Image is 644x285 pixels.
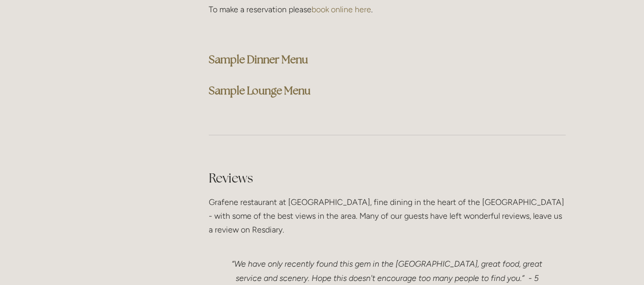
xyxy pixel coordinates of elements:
[209,3,566,16] p: To make a reservation please .
[209,84,311,97] a: Sample Lounge Menu
[209,195,566,237] p: Grafene restaurant at [GEOGRAPHIC_DATA], fine dining in the heart of the [GEOGRAPHIC_DATA] - with...
[312,5,371,14] a: book online here
[209,53,308,66] a: Sample Dinner Menu
[209,169,566,187] h2: Reviews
